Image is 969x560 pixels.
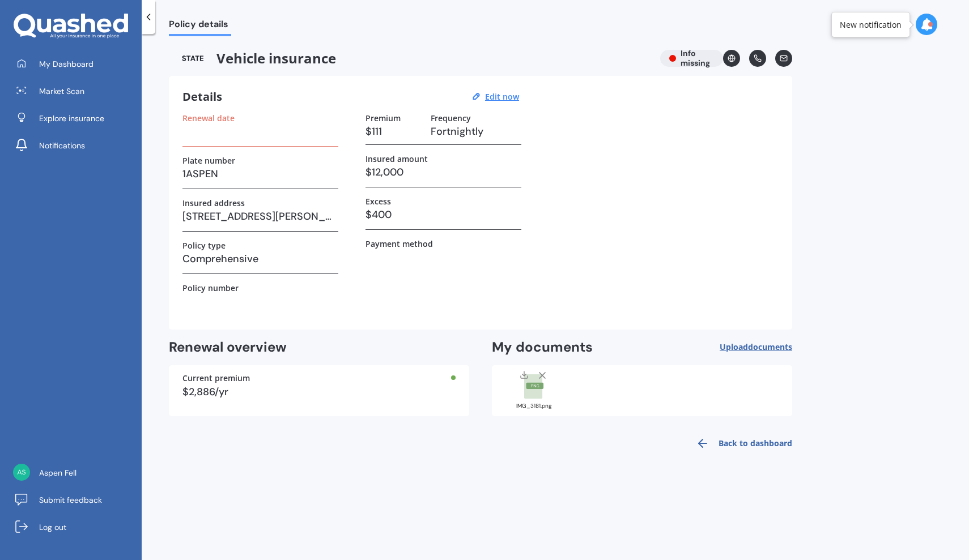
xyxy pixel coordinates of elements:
[8,489,142,511] a: Submit feedback
[8,461,142,484] a: Aspen Fell
[689,430,792,457] a: Back to dashboard
[169,50,651,67] span: Vehicle insurance
[8,80,142,102] a: Market Scan
[492,339,593,356] h2: My documents
[182,156,235,165] label: Plate number
[182,374,456,382] div: Current premium
[8,53,142,75] a: My Dashboard
[365,206,521,223] h3: $400
[485,91,519,102] u: Edit now
[840,19,902,31] div: New notification
[8,516,142,538] a: Log out
[8,134,142,157] a: Notifications
[182,113,235,123] label: Renewal date
[182,208,338,225] h3: [STREET_ADDRESS][PERSON_NAME]
[748,341,792,352] span: documents
[169,339,469,356] h2: Renewal overview
[182,89,222,104] h3: Details
[182,241,226,250] label: Policy type
[365,154,428,164] label: Insured amount
[182,198,245,208] label: Insured address
[431,123,521,140] h3: Fortnightly
[13,464,30,481] img: 8af091569d0e0362d7a4aaac84cdb4f5
[505,403,562,409] div: IMG_3181.png
[365,123,422,140] h3: $111
[431,113,471,123] label: Frequency
[182,283,239,293] label: Policy number
[39,113,104,124] span: Explore insurance
[182,250,338,267] h3: Comprehensive
[39,140,85,151] span: Notifications
[365,113,401,123] label: Premium
[182,165,338,182] h3: 1ASPEN
[182,387,456,397] div: $2,886/yr
[39,494,102,506] span: Submit feedback
[39,58,93,70] span: My Dashboard
[39,467,76,478] span: Aspen Fell
[169,19,231,34] span: Policy details
[365,239,433,249] label: Payment method
[169,50,216,67] img: State-text-1.webp
[39,86,84,97] span: Market Scan
[39,521,66,533] span: Log out
[8,107,142,130] a: Explore insurance
[365,164,521,181] h3: $12,000
[482,92,522,102] button: Edit now
[365,196,391,206] label: Excess
[720,339,792,356] button: Uploaddocuments
[720,343,792,352] span: Upload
